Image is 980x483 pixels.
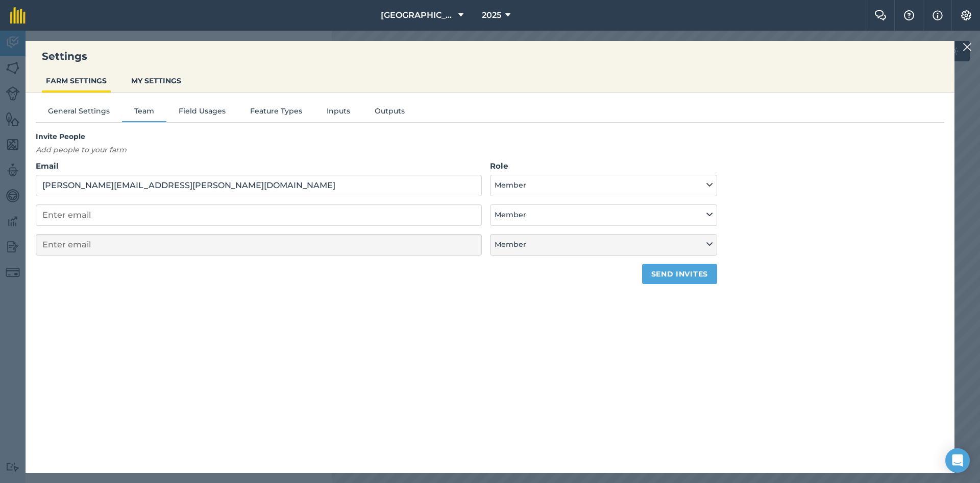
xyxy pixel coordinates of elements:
button: Member [490,204,717,226]
button: Send invites [642,264,717,284]
img: svg+xml;base64,PHN2ZyB4bWxucz0iaHR0cDovL3d3dy53My5vcmcvMjAwMC9zdmciIHdpZHRoPSIxNyIgaGVpZ2h0PSIxNy... [933,9,943,21]
button: General Settings [36,105,122,121]
em: Add people to your farm [36,145,127,154]
input: Enter email [36,175,482,196]
img: fieldmargin Logo [10,7,26,24]
img: A question mark icon [903,10,915,20]
span: [GEOGRAPHIC_DATA] [381,9,454,21]
button: FARM SETTINGS [42,71,111,90]
input: Enter email [36,234,482,256]
label: Role [490,160,717,172]
button: Inputs [314,105,362,121]
img: A cog icon [960,10,972,20]
h3: Settings [26,49,954,63]
button: Member [490,234,717,256]
img: Two speech bubbles overlapping with the left bubble in the forefront [874,10,887,20]
button: Field Usages [166,105,238,121]
input: Enter email [36,204,482,226]
img: svg+xml;base64,PHN2ZyB4bWxucz0iaHR0cDovL3d3dy53My5vcmcvMjAwMC9zdmciIHdpZHRoPSIyMiIgaGVpZ2h0PSIzMC... [963,41,972,53]
button: Team [122,105,166,121]
label: Email [36,160,482,172]
div: Open Intercom Messenger [945,448,970,473]
button: Outputs [362,105,417,121]
span: 2025 [482,9,501,21]
button: MY SETTINGS [127,71,185,90]
button: Feature Types [238,105,314,121]
h4: Invite People [36,131,717,142]
button: Member [490,175,717,196]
